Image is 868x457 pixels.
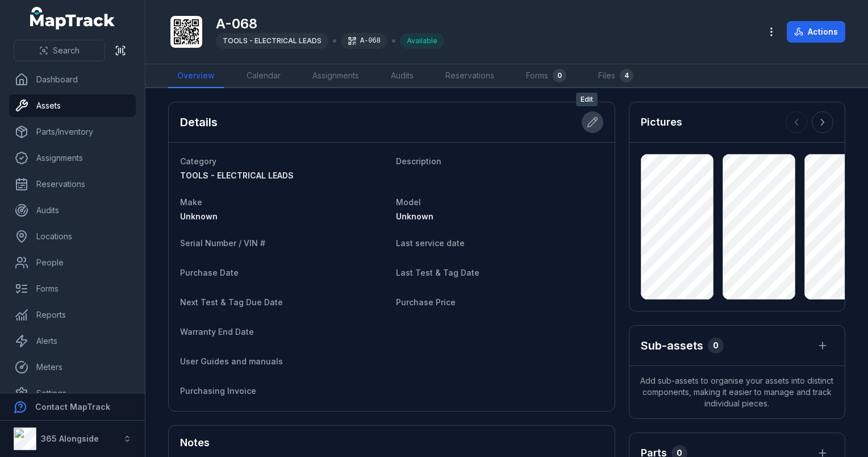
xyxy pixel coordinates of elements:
[30,7,115,30] a: MapTrack
[641,338,703,354] h2: Sub-assets
[53,45,80,56] span: Search
[396,211,433,221] span: Unknown
[180,171,294,180] span: TOOLS - ELECTRICAL LEADS
[180,386,256,396] span: Purchasing Invoice
[180,356,283,366] span: User Guides and manuals
[620,69,633,82] div: 4
[9,277,136,300] a: Forms
[9,225,136,248] a: Locations
[9,94,136,117] a: Assets
[9,304,136,326] a: Reports
[180,238,265,248] span: Serial Number / VIN #
[629,366,845,418] span: Add sub-assets to organise your assets into distinct components, making it easier to manage and t...
[9,356,136,379] a: Meters
[396,238,465,248] span: Last service date
[9,121,136,143] a: Parts/Inventory
[180,197,202,207] span: Make
[180,268,239,277] span: Purchase Date
[237,64,290,88] a: Calendar
[576,93,598,106] span: Edit
[180,297,283,307] span: Next Test & Tag Due Date
[35,402,110,412] strong: Contact MapTrack
[382,64,423,88] a: Audits
[9,68,136,91] a: Dashboard
[180,211,218,221] span: Unknown
[396,156,441,166] span: Description
[641,114,682,130] h3: Pictures
[14,40,105,61] button: Search
[180,327,254,336] span: Warranty End Date
[589,64,642,88] a: Files4
[180,435,210,451] h3: Notes
[9,147,136,169] a: Assignments
[9,382,136,405] a: Settings
[787,21,845,43] button: Actions
[180,114,218,130] h2: Details
[436,64,503,88] a: Reservations
[708,338,724,354] div: 0
[341,33,387,49] div: A-068
[396,197,421,207] span: Model
[396,297,456,307] span: Purchase Price
[396,268,479,277] span: Last Test & Tag Date
[303,64,368,88] a: Assignments
[553,69,566,82] div: 0
[9,330,136,352] a: Alerts
[9,173,136,196] a: Reservations
[41,434,99,443] strong: 365 Alongside
[223,36,322,45] span: TOOLS - ELECTRICAL LEADS
[9,199,136,222] a: Audits
[180,156,216,166] span: Category
[400,33,444,49] div: Available
[9,251,136,274] a: People
[168,64,224,88] a: Overview
[517,64,575,88] a: Forms0
[216,15,444,33] h1: A-068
